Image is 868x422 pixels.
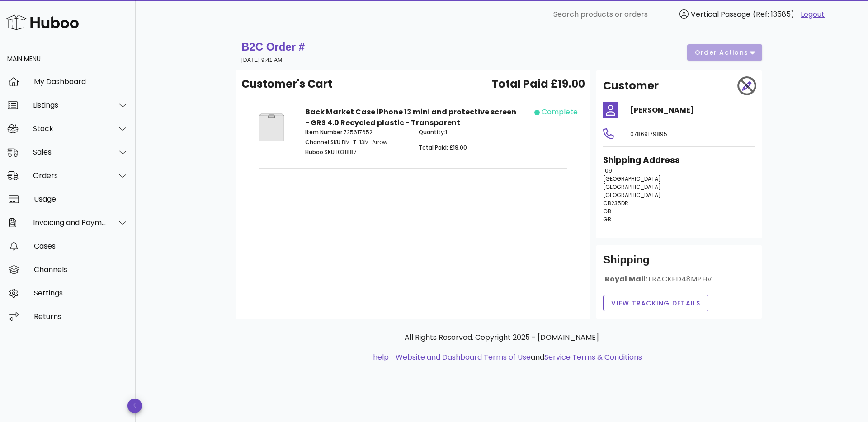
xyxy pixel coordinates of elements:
span: Customer's Cart [241,76,332,92]
h4: [PERSON_NAME] [630,105,755,116]
span: CB235DR [603,199,628,207]
strong: B2C Order # [241,41,305,53]
div: Royal Mail: [603,274,755,291]
a: Logout [801,9,825,20]
h3: Shipping Address [603,154,755,167]
span: View Tracking details [611,299,701,308]
button: View Tracking details [603,295,708,311]
span: (Ref: 13585) [753,9,794,19]
span: GB [603,216,611,223]
p: 1031887 [305,148,408,156]
div: Returns [34,312,128,321]
a: Website and Dashboard Terms of Use [396,352,531,362]
span: Quantity: [419,128,445,136]
div: Invoicing and Payments [33,218,107,227]
li: and [392,352,642,363]
div: Cases [34,242,128,250]
span: Channel SKU: [305,138,342,146]
span: Vertical Passage [691,9,750,19]
p: 725617652 [305,128,408,136]
div: complete [542,107,578,117]
span: Huboo SKU: [305,148,336,156]
h2: Customer [603,78,659,94]
p: All Rights Reserved. Copyright 2025 - [DOMAIN_NAME] [243,332,760,343]
span: Total Paid: £19.00 [419,144,467,151]
a: help [373,352,389,362]
span: [GEOGRAPHIC_DATA] [603,191,661,199]
span: 07869179895 [630,130,667,138]
div: Listings [33,101,107,109]
span: 109 [603,167,612,174]
span: TRACKED48MPHV [647,274,712,284]
span: [GEOGRAPHIC_DATA] [603,175,661,183]
img: Huboo Logo [6,13,79,32]
div: Usage [34,195,128,203]
span: GB [603,207,611,215]
div: Shipping [603,253,755,274]
div: Stock [33,124,107,133]
span: Total Paid £19.00 [491,76,585,92]
div: Orders [33,171,107,180]
a: Service Terms & Conditions [544,352,642,362]
strong: Back Market Case iPhone 13 mini and protective screen - GRS 4.0 Recycled plastic - Transparent [305,107,516,128]
p: 1 [419,128,521,136]
span: Item Number: [305,128,344,136]
div: Channels [34,265,128,274]
span: [GEOGRAPHIC_DATA] [603,183,661,191]
div: Settings [34,289,128,297]
p: BM-T-13M-Arrow [305,138,408,146]
div: Sales [33,148,107,156]
div: My Dashboard [34,77,128,86]
img: Product Image [249,107,294,148]
small: [DATE] 9:41 AM [241,57,283,63]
